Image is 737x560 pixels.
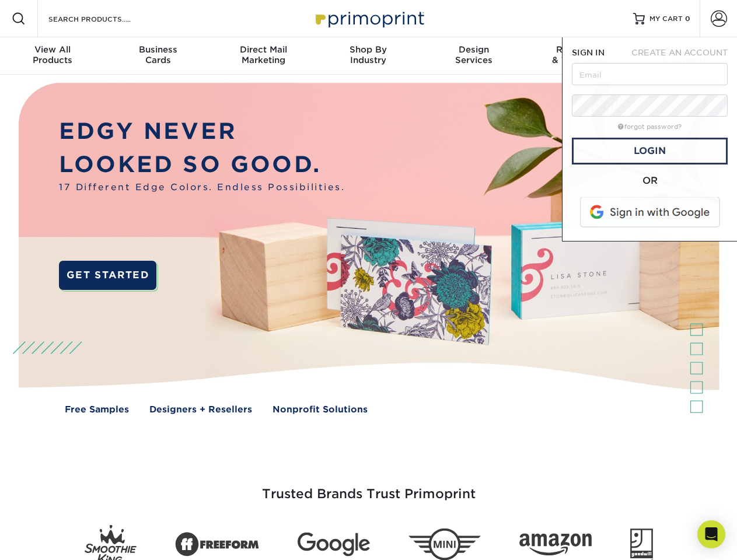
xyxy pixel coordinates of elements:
[211,44,316,65] div: Marketing
[649,14,683,24] span: MY CART
[421,44,526,55] span: Design
[526,37,631,75] a: Resources& Templates
[316,44,421,55] span: Shop By
[618,123,682,131] a: forgot password?
[572,174,728,188] div: OR
[697,520,725,548] div: Open Intercom Messenger
[211,44,316,55] span: Direct Mail
[105,44,210,65] div: Cards
[59,181,345,194] span: 17 Different Edge Colors. Endless Possibilities.
[211,37,316,75] a: Direct MailMarketing
[630,528,653,560] img: Goodwill
[572,63,728,85] input: Email
[421,44,526,65] div: Services
[105,37,210,75] a: BusinessCards
[421,37,526,75] a: DesignServices
[316,37,421,75] a: Shop ByIndustry
[65,403,129,416] a: Free Samples
[273,403,368,416] a: Nonprofit Solutions
[298,533,370,556] img: Google
[59,261,156,290] a: GET STARTED
[47,12,161,26] input: SEARCH PRODUCTS.....
[105,44,210,55] span: Business
[526,44,631,55] span: Resources
[526,44,631,65] div: & Templates
[310,6,427,31] img: Primoprint
[316,44,421,65] div: Industry
[572,138,728,164] a: Login
[59,115,345,148] p: EDGY NEVER
[149,403,252,416] a: Designers + Resellers
[685,15,690,23] span: 0
[59,148,345,181] p: LOOKED SO GOOD.
[519,534,592,556] img: Amazon
[3,524,99,556] iframe: Google Customer Reviews
[572,48,605,57] span: SIGN IN
[631,48,728,57] span: CREATE AN ACCOUNT
[27,459,710,516] h3: Trusted Brands Trust Primoprint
